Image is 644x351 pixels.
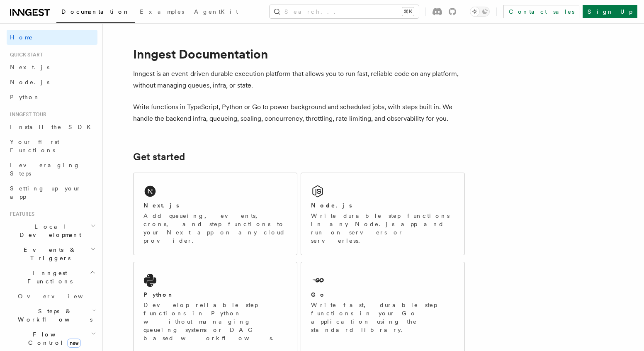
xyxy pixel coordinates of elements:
span: Inngest tour [7,111,46,118]
button: Steps & Workflows [15,304,97,327]
span: Flow Control [15,330,91,347]
span: Next.js [10,64,49,71]
button: Events & Triggers [7,242,97,266]
button: Inngest Functions [7,266,97,289]
h1: Inngest Documentation [133,46,465,61]
a: Sign Up [583,5,637,18]
span: Home [10,33,33,41]
a: Node.js [7,75,97,90]
a: Overview [15,289,97,304]
span: Inngest Functions [7,269,90,285]
h2: Node.js [311,201,352,210]
span: Python [10,94,40,100]
button: Toggle dark mode [470,7,490,17]
a: AgentKit [189,2,243,22]
p: Write functions in TypeScript, Python or Go to power background and scheduled jobs, with steps bu... [133,101,465,124]
a: Your first Functions [7,134,97,158]
a: Python [7,90,97,105]
a: Next.js [7,60,97,75]
span: Events & Triggers [7,246,90,262]
button: Search...⌘K [270,5,419,18]
a: Node.jsWrite durable step functions in any Node.js app and run on servers or serverless. [301,173,465,255]
h2: Python [143,290,174,299]
span: Your first Functions [10,139,59,154]
button: Local Development [7,219,97,242]
h2: Next.js [143,201,179,210]
a: Documentation [56,2,135,23]
span: Leveraging Steps [10,162,80,177]
span: Examples [140,8,184,15]
a: Home [7,30,97,45]
a: Get started [133,151,185,163]
span: Install the SDK [10,124,96,130]
p: Write durable step functions in any Node.js app and run on servers or serverless. [311,212,454,245]
p: Add queueing, events, crons, and step functions to your Next app on any cloud provider. [143,212,287,245]
button: Flow Controlnew [15,327,97,350]
span: Quick start [7,51,43,58]
p: Develop reliable step functions in Python without managing queueing systems or DAG based workflows. [143,301,287,342]
span: Steps & Workflows [15,307,92,324]
span: Node.js [10,79,49,85]
a: Setting up your app [7,181,97,204]
a: Install the SDK [7,119,97,134]
a: Leveraging Steps [7,158,97,181]
span: Features [7,211,34,217]
span: Local Development [7,222,90,239]
span: new [67,339,81,348]
p: Inngest is an event-driven durable execution platform that allows you to run fast, reliable code ... [133,68,465,91]
span: Setting up your app [10,185,81,200]
kbd: ⌘K [402,7,414,16]
a: Examples [135,2,189,22]
a: Next.jsAdd queueing, events, crons, and step functions to your Next app on any cloud provider. [133,173,297,255]
p: Write fast, durable step functions in your Go application using the standard library. [311,301,454,334]
span: Documentation [61,8,130,15]
h2: Go [311,290,326,299]
a: Contact sales [503,5,579,18]
span: Overview [18,293,103,300]
span: AgentKit [194,8,238,15]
